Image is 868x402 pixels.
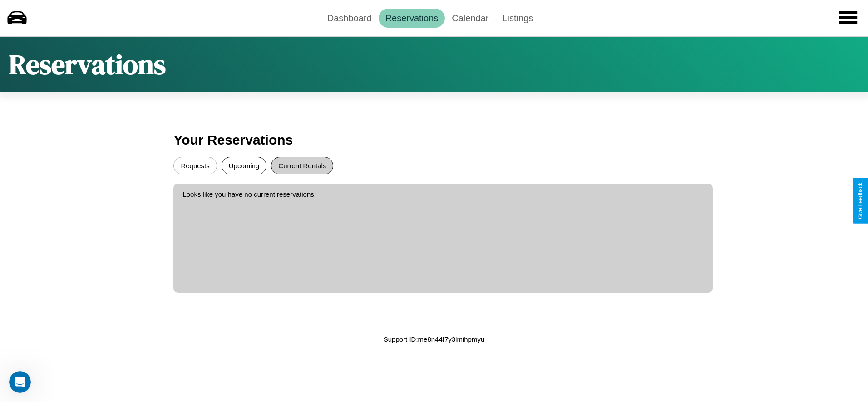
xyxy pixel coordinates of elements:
iframe: Intercom live chat [9,371,31,393]
a: Reservations [379,9,445,28]
p: Support ID: me8n44f7y3lmihpmyu [384,333,485,345]
button: Requests [173,157,217,174]
button: Current Rentals [271,157,333,174]
p: Looks like you have no current reservations [182,188,703,200]
a: Listings [495,9,540,28]
a: Calendar [445,9,495,28]
div: Give Feedback [857,183,863,219]
h1: Reservations [9,46,166,83]
h3: Your Reservations [173,128,694,152]
button: Upcoming [222,157,267,174]
a: Dashboard [321,9,379,28]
